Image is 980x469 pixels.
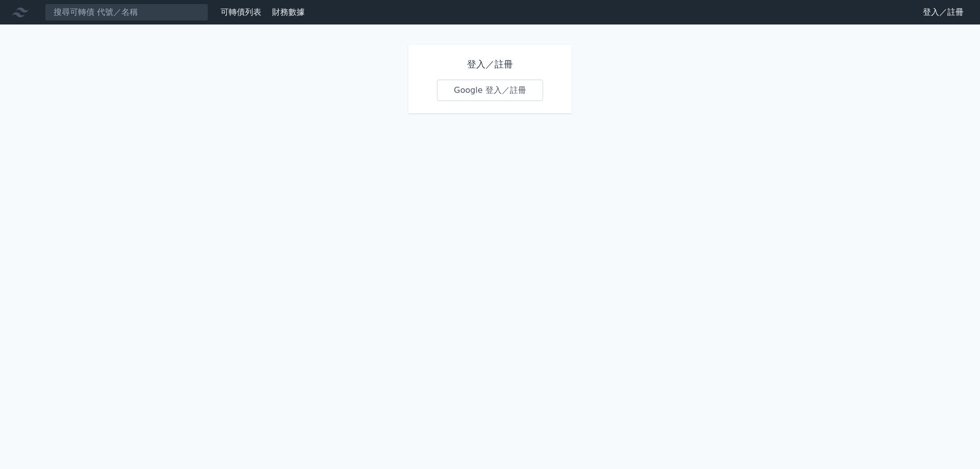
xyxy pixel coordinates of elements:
[437,57,543,71] h1: 登入／註冊
[45,4,208,21] input: 搜尋可轉債 代號／名稱
[437,80,543,101] a: Google 登入／註冊
[220,7,261,17] a: 可轉債列表
[272,7,305,17] a: 財務數據
[915,4,972,20] a: 登入／註冊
